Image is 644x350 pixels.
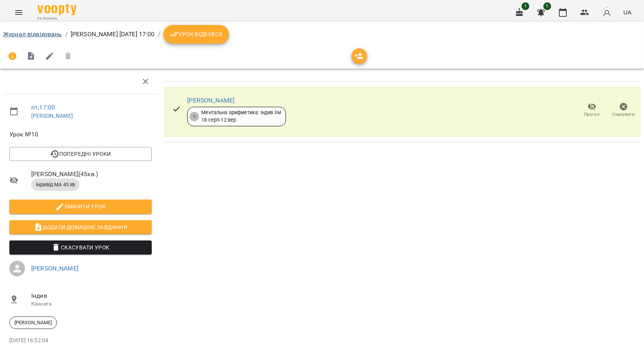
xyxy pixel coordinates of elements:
img: Voopty Logo [37,4,76,15]
button: Урок відбувся [163,25,229,44]
span: Прогул [584,111,600,118]
a: Журнал відвідувань [3,30,62,38]
span: Скасувати [612,111,635,118]
span: UA [623,8,632,16]
span: Скасувати Урок [16,243,145,252]
button: Скасувати Урок [9,240,152,255]
div: Ментальна арифметика: Індив 3м 18 серп - 12 вер [201,109,280,124]
a: пт , 17:00 [31,104,55,111]
div: 8 [190,112,199,121]
span: [PERSON_NAME] [10,319,57,326]
span: Змінити урок [16,202,145,211]
span: 1 [543,2,551,10]
span: Урок №10 [9,130,152,139]
p: [PERSON_NAME] [DATE] 17:00 [71,30,155,39]
span: Урок відбувся [170,30,223,39]
button: Прогул [576,99,608,121]
button: UA [620,5,635,19]
button: Menu [9,3,28,22]
span: For Business [37,16,76,21]
button: Додати домашнє завдання [9,220,152,234]
img: avatar_s.png [601,7,612,18]
li: / [65,30,67,39]
span: індивід МА 45 хв [31,181,80,188]
p: Кімната [31,300,152,308]
p: [DATE] 16:52:04 [9,337,152,345]
a: [PERSON_NAME] [187,97,234,104]
span: 1 [522,2,529,10]
span: [PERSON_NAME] ( 45 хв. ) [31,170,152,179]
li: / [158,30,160,39]
span: Попередні уроки [16,149,145,159]
button: Скасувати [608,99,639,121]
a: [PERSON_NAME] [31,113,73,119]
span: Додати домашнє завдання [16,223,145,232]
a: [PERSON_NAME] [31,265,78,272]
span: Індив [31,291,152,301]
button: Змінити урок [9,200,152,214]
div: [PERSON_NAME] [9,316,57,329]
button: Попередні уроки [9,147,152,161]
nav: breadcrumb [3,25,641,44]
